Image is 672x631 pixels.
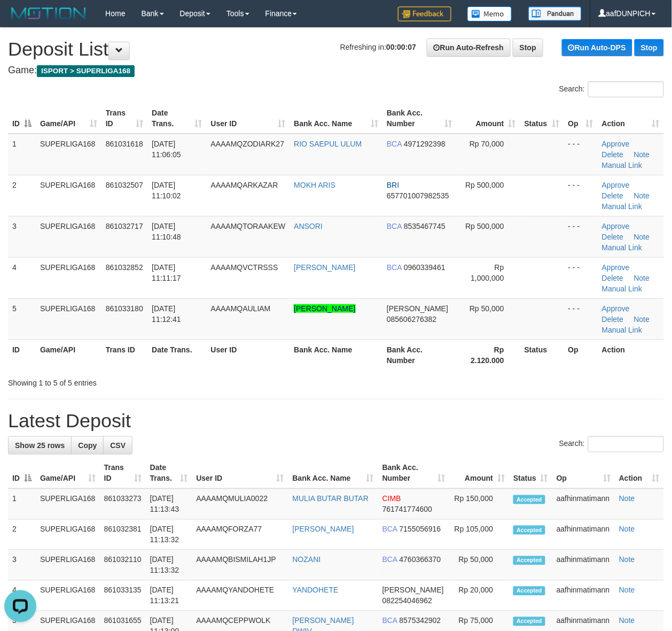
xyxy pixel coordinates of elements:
[465,222,504,230] span: Rp 500,000
[552,489,615,520] td: aafhinmatimann
[387,263,402,272] span: BCA
[382,556,397,564] span: BCA
[294,263,355,272] a: [PERSON_NAME]
[382,340,456,370] th: Bank Acc. Number
[36,550,100,581] td: SUPERLIGA168
[559,436,664,452] label: Search:
[8,340,36,370] th: ID
[8,65,664,76] h4: Game:
[564,257,598,298] td: - - -
[619,525,635,534] a: Note
[147,103,206,134] th: Date Trans.: activate to sort column ascending
[37,65,135,77] span: ISPORT > SUPERLIGA168
[564,340,598,370] th: Op
[602,274,623,282] a: Delete
[467,6,512,21] img: Button%20Memo.svg
[152,140,181,159] span: [DATE] 11:06:05
[340,43,416,51] span: Refreshing in:
[106,304,143,313] span: 861033180
[387,181,399,189] span: BRI
[36,489,100,520] td: SUPERLIGA168
[192,550,288,581] td: AAAAMQBISMILAH1JP
[387,140,402,148] span: BCA
[602,315,623,324] a: Delete
[8,39,664,60] h1: Deposit List
[382,495,401,503] span: CIMB
[552,458,615,489] th: Op: activate to sort column ascending
[450,581,510,611] td: Rp 20,000
[36,103,101,134] th: Game/API: activate to sort column ascending
[470,140,504,148] span: Rp 70,000
[559,81,664,97] label: Search:
[147,340,206,370] th: Date Trans.
[293,525,354,534] a: [PERSON_NAME]
[427,39,511,57] a: Run Auto-Refresh
[207,340,290,370] th: User ID
[211,222,286,230] span: AAAAMQTORAAKEW
[552,550,615,581] td: aafhinmatimann
[513,526,545,535] span: Accepted
[152,263,181,282] span: [DATE] 11:11:17
[294,181,335,189] a: MOKH ARIS
[602,161,643,170] a: Manual Link
[36,298,101,340] td: SUPERLIGA168
[378,458,450,489] th: Bank Acc. Number: activate to sort column ascending
[602,140,630,148] a: Approve
[294,222,323,230] a: ANSORI
[100,458,146,489] th: Trans ID: activate to sort column ascending
[400,556,441,564] span: Copy 4760366370 to clipboard
[400,525,441,534] span: Copy 7155056916 to clipboard
[450,458,510,489] th: Amount: activate to sort column ascending
[588,436,664,452] input: Search:
[509,458,552,489] th: Status: activate to sort column ascending
[450,550,510,581] td: Rp 50,000
[71,436,104,455] a: Copy
[8,134,36,175] td: 1
[106,140,143,148] span: 861031618
[8,520,36,550] td: 2
[564,175,598,216] td: - - -
[602,191,623,200] a: Delete
[465,181,504,189] span: Rp 500,000
[602,181,630,189] a: Approve
[146,458,192,489] th: Date Trans.: activate to sort column ascending
[602,233,623,241] a: Delete
[100,489,146,520] td: 861033273
[382,586,444,595] span: [PERSON_NAME]
[588,81,664,97] input: Search:
[4,4,36,36] button: Open LiveChat chat widget
[8,436,72,455] a: Show 25 rows
[293,586,339,595] a: YANDOHETE
[36,581,100,611] td: SUPERLIGA168
[598,340,664,370] th: Action
[404,263,446,272] span: Copy 0960339461 to clipboard
[513,556,545,565] span: Accepted
[471,263,504,282] span: Rp 1,000,000
[106,181,143,189] span: 861032507
[513,39,543,57] a: Stop
[602,263,630,272] a: Approve
[602,326,643,334] a: Manual Link
[602,304,630,313] a: Approve
[404,222,446,230] span: Copy 8535467745 to clipboard
[8,216,36,257] td: 3
[106,222,143,230] span: 861032717
[602,222,630,230] a: Approve
[293,556,321,564] a: NOZANI
[211,181,278,189] span: AAAAMQARKAZAR
[211,304,271,313] span: AAAAMQAULIAM
[520,340,564,370] th: Status
[8,257,36,298] td: 4
[602,284,643,293] a: Manual Link
[520,103,564,134] th: Status: activate to sort column ascending
[290,103,382,134] th: Bank Acc. Name: activate to sort column ascending
[634,191,650,200] a: Note
[192,520,288,550] td: AAAAMQFORZA77
[382,617,397,625] span: BCA
[101,340,148,370] th: Trans ID
[562,39,632,56] a: Run Auto-DPS
[192,458,288,489] th: User ID: activate to sort column ascending
[552,581,615,611] td: aafhinmatimann
[552,520,615,550] td: aafhinmatimann
[211,140,285,148] span: AAAAMQZODIARK27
